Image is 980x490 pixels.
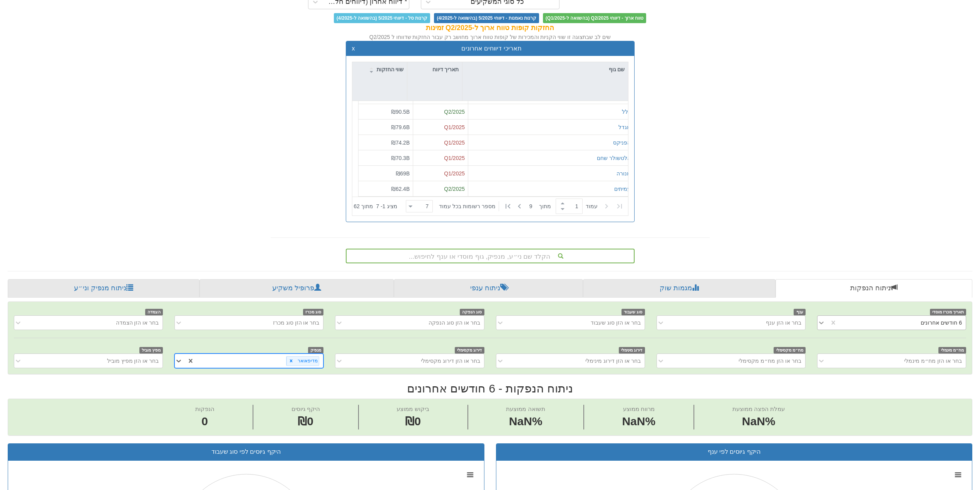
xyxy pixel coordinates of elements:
[107,357,159,365] div: בחר או הזן מפיץ מוביל
[597,154,631,162] button: אלטשולר שחם
[421,357,480,365] div: בחר או הזן דירוג מקסימלי
[347,249,634,263] div: הקלד שם ני״ע, מנפיק, גוף מוסדי או ענף לחיפוש...
[362,185,410,193] div: ₪62.4B
[291,406,320,412] span: היקף גיוסים
[362,108,410,116] div: ₪90.5B
[794,309,806,315] span: ענף
[614,185,631,193] button: עמיתים
[295,357,319,365] div: מדיפאואר
[739,357,801,365] div: בחר או הזן מח״מ מקסימלי
[416,185,465,193] div: Q2/2025
[585,357,641,365] div: בחר או הזן דירוג מינימלי
[766,319,801,327] div: בחר או הזן ענף
[362,154,410,162] div: ₪70.3B
[8,382,972,395] h2: ניתוח הנפקות - 6 חודשים אחרונים
[362,170,410,177] div: ₪69B
[407,62,462,77] div: תאריך דיווח
[352,62,407,77] div: שווי החזקות
[273,319,320,327] div: בחר או הזן סוג מכרז
[623,406,655,412] span: מרווח ממוצע
[502,448,967,456] div: היקף גיוסים לפי ענף
[416,170,465,177] div: Q1/2025
[429,319,480,327] div: בחר או הזן סוג הנפקה
[308,347,324,354] span: מנפיק
[506,413,545,430] span: NaN%
[732,406,785,412] span: עמלת הפצה ממוצעת
[616,170,631,177] button: מנורה
[195,406,214,412] span: הנפקות
[622,413,655,430] span: NaN%
[613,139,631,146] button: הפניקס
[583,279,775,298] a: מגמות שוק
[271,23,710,33] div: החזקות קופות טווח ארוך ל-Q2/2025 זמינות
[921,319,962,327] div: 6 חודשים אחרונים
[434,13,539,23] span: קרנות נאמנות - דיווחי 5/2025 (בהשוואה ל-4/2025)
[586,202,598,210] span: ‏עמוד
[397,406,429,412] span: ביקוש ממוצע
[116,319,159,327] div: בחר או הזן הצמדה
[938,347,966,354] span: מח״מ מינמלי
[506,406,545,412] span: תשואה ממוצעת
[776,279,972,298] a: ניתוח הנפקות
[529,202,539,210] span: 9
[195,413,214,430] span: 0
[362,139,410,146] div: ₪74.2B
[303,309,324,315] span: סוג מכרז
[461,45,522,52] span: תאריכי דיווחים אחרונים
[271,33,710,41] div: שים לב שבתצוגה זו שווי הקניות והמכירות של קופות טווח ארוך מחושב רק עבור החזקות שדווחו ל Q2/2025
[416,123,465,131] div: Q1/2025
[930,309,966,315] span: תאריך מכרז מוסדי
[591,319,641,327] div: בחר או הזן סוג שעבוד
[460,309,484,315] span: סוג הנפקה
[352,45,355,52] button: x
[394,279,583,298] a: ניתוח ענפי
[774,347,806,354] span: מח״מ מקסימלי
[455,347,484,354] span: דירוג מקסימלי
[732,413,785,430] span: NaN%
[416,139,465,146] div: Q1/2025
[8,279,199,298] a: ניתוח מנפיק וני״ע
[416,108,465,116] div: Q2/2025
[403,198,627,215] div: ‏ מתוך
[462,62,628,77] div: שם גוף
[622,309,645,315] span: סוג שעבוד
[416,154,465,162] div: Q1/2025
[362,123,410,131] div: ₪79.6B
[405,415,421,428] span: ₪0
[904,357,962,365] div: בחר או הזן מח״מ מינמלי
[622,108,631,116] button: כלל
[354,198,397,215] div: ‏מציג 1 - 7 ‏ מתוך 62
[619,347,645,354] span: דירוג מינימלי
[199,279,394,298] a: פרופיל משקיע
[439,202,496,210] span: ‏מספר רשומות בכל עמוד
[145,309,163,315] span: הצמדה
[14,448,478,456] div: היקף גיוסים לפי סוג שעבוד
[298,415,313,428] span: ₪0
[618,123,631,131] button: מגדל
[139,347,163,354] span: מפיץ מוביל
[334,13,430,23] span: קרנות סל - דיווחי 5/2025 (בהשוואה ל-4/2025)
[543,13,646,23] span: טווח ארוך - דיווחי Q2/2025 (בהשוואה ל-Q1/2025)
